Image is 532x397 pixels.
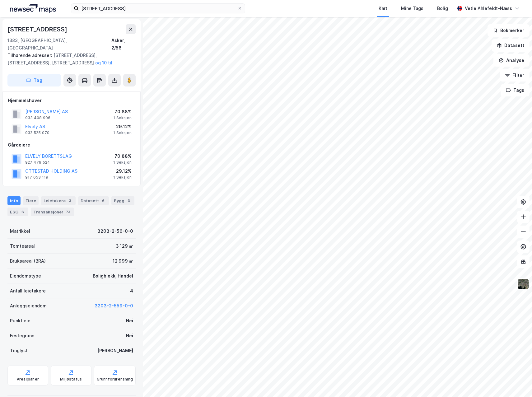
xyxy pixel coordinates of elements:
div: Grunnforurensning [97,377,133,382]
div: 6 [100,198,106,204]
div: Bruksareal (BRA) [10,257,46,265]
div: [PERSON_NAME] [97,347,133,354]
button: Filter [500,69,530,82]
div: [STREET_ADDRESS], [STREET_ADDRESS], [STREET_ADDRESS] [7,52,131,67]
div: 73 [65,209,72,215]
div: 12 999 ㎡ [113,257,133,265]
div: 1 Seksjon [113,175,132,180]
div: Boligblokk, Handel [93,272,133,280]
button: Analyse [493,54,530,67]
div: 3 129 ㎡ [116,242,133,250]
div: 927 479 524 [25,160,50,165]
div: Vetle Ahlefeldt-Næss [465,5,512,12]
div: 1 Seksjon [113,115,132,120]
div: Leietakere [41,196,76,205]
div: Nei [126,317,133,325]
iframe: Chat Widget [501,367,532,397]
div: Arealplaner [17,377,39,382]
div: Tinglyst [10,347,28,354]
img: 9k= [517,278,529,290]
div: 932 525 070 [25,130,49,135]
div: Antall leietakere [10,287,46,295]
div: Tomteareal [10,242,35,250]
div: Gårdeiere [8,141,135,149]
div: Asker, 2/56 [111,37,136,52]
div: Kontrollprogram for chat [501,367,532,397]
div: 1 Seksjon [113,130,132,135]
div: 1 Seksjon [113,160,132,165]
div: ESG [7,208,28,216]
div: Bygg [111,196,134,205]
div: Nei [126,332,133,339]
div: 3 [67,198,73,204]
div: Festegrunn [10,332,34,339]
button: Tag [7,74,61,86]
div: 70.88% [113,152,132,160]
div: Mine Tags [401,5,423,12]
div: Transaksjoner [31,208,74,216]
div: Anleggseiendom [10,302,47,310]
div: 29.12% [113,167,132,175]
button: Datasett [492,39,530,52]
div: 70.88% [113,108,132,115]
div: 6 [20,209,26,215]
button: 3203-2-559-0-0 [95,302,133,310]
div: 29.12% [113,123,132,130]
div: Info [7,196,21,205]
div: Kart [379,5,387,12]
button: Bokmerker [488,24,530,37]
div: Eiendomstype [10,272,41,280]
div: Miljøstatus [60,377,82,382]
div: Datasett [78,196,109,205]
div: 917 653 119 [25,175,48,180]
span: Tilhørende adresser: [7,53,54,58]
div: Hjemmelshaver [8,97,135,104]
div: 3 [126,198,132,204]
div: Punktleie [10,317,30,325]
div: Eiere [23,196,39,205]
div: 3203-2-56-0-0 [97,227,133,235]
img: logo.a4113a55bc3d86da70a041830d287a7e.svg [10,4,56,13]
button: Tags [501,84,530,96]
div: Bolig [437,5,448,12]
input: Søk på adresse, matrikkel, gårdeiere, leietakere eller personer [79,4,237,13]
div: 4 [130,287,133,295]
div: Matrikkel [10,227,30,235]
div: [STREET_ADDRESS] [7,24,68,34]
div: 933 408 906 [25,115,50,120]
div: 1383, [GEOGRAPHIC_DATA], [GEOGRAPHIC_DATA] [7,37,111,52]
